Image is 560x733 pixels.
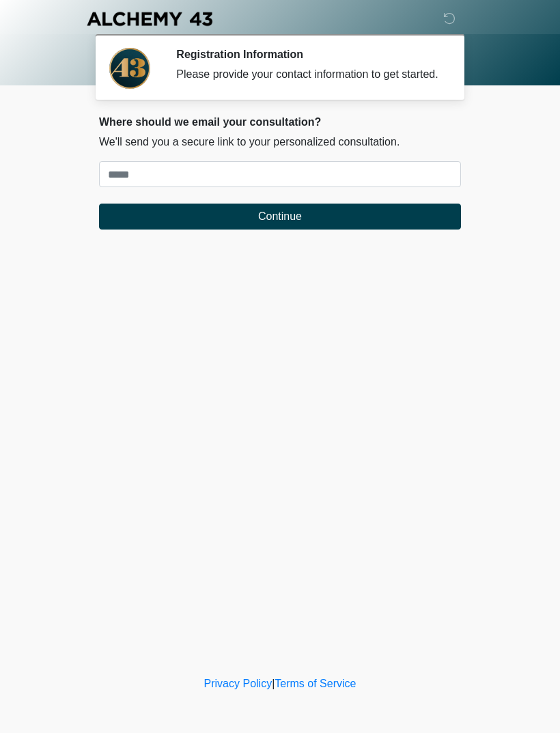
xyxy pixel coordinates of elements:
[204,678,272,689] a: Privacy Policy
[109,48,150,89] img: Agent Avatar
[99,134,461,150] p: We'll send you a secure link to your personalized consultation.
[85,10,214,27] img: Alchemy 43 Logo
[176,66,440,83] div: Please provide your contact information to get started.
[176,48,440,61] h2: Registration Information
[275,678,356,689] a: Terms of Service
[99,115,461,128] h2: Where should we email your consultation?
[99,204,461,230] button: Continue
[272,678,275,689] a: |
